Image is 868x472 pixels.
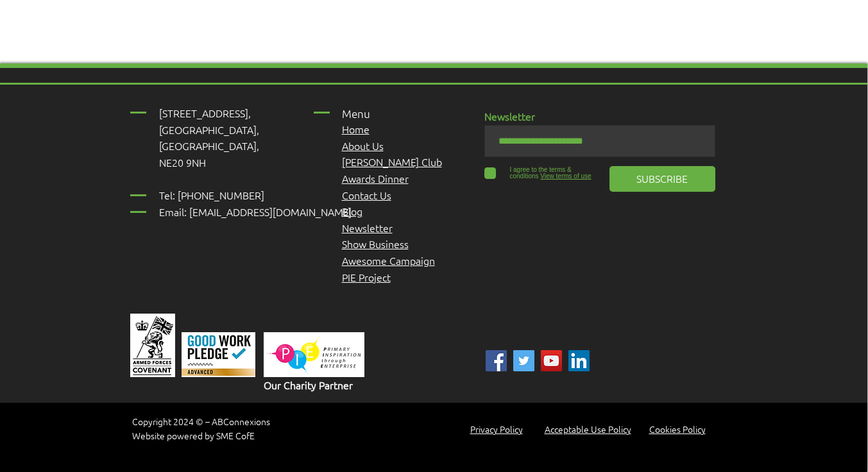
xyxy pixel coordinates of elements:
[159,139,259,153] span: [GEOGRAPHIC_DATA],
[486,350,590,371] ul: Social Bar
[539,173,591,180] a: View terms of use
[342,188,391,202] a: Contact Us
[636,171,688,185] span: SUBSCRIBE
[541,350,562,371] img: YouTube
[342,221,393,235] a: Newsletter
[342,253,435,267] span: Awesome Campaign
[342,155,442,169] a: [PERSON_NAME] Club
[609,166,715,192] button: SUBSCRIBE
[568,350,590,371] img: Linked In
[159,188,352,219] span: Tel: [PHONE_NUMBER] Email: [EMAIL_ADDRESS][DOMAIN_NAME]
[264,378,353,392] span: Our Charity Partner
[486,350,507,371] img: ABC
[342,106,370,121] span: Menu
[342,171,409,185] a: Awards Dinner
[470,423,523,435] a: Privacy Policy
[649,423,706,435] a: Cookies Policy
[132,429,255,442] span: Website powered by SME CofE
[132,415,270,428] a: Copyright 2024 © – ABConnexions
[342,270,391,284] a: PIE Project
[484,109,535,123] span: Newsletter
[540,173,591,180] span: View terms of use
[545,423,631,435] a: Acceptable Use Policy
[342,204,362,218] a: Blog
[510,166,572,180] span: I agree to the terms & conditions
[159,155,206,169] span: NE20 9NH
[342,139,384,153] a: About Us
[342,122,370,136] a: Home
[159,106,251,120] span: [STREET_ADDRESS],
[513,350,534,371] img: ABC
[159,122,259,137] span: [GEOGRAPHIC_DATA],
[342,237,409,251] a: Show Business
